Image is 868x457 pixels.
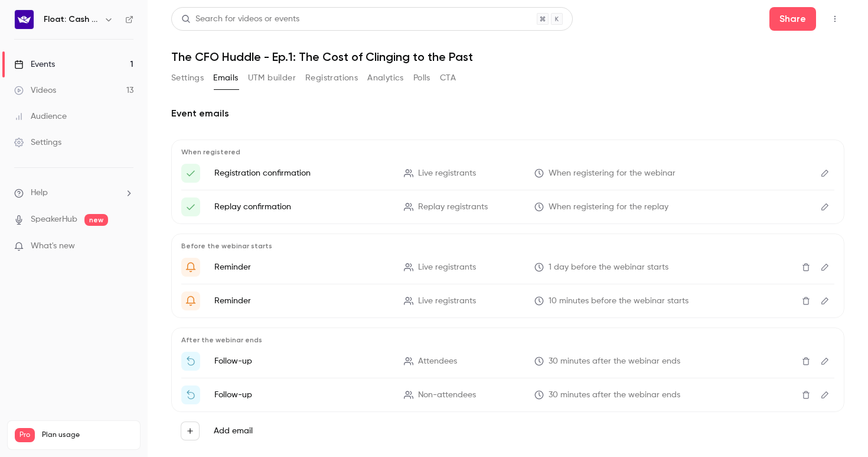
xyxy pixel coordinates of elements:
button: Delete [797,385,815,404]
button: Registrations [305,69,358,87]
p: Replay confirmation [214,201,390,213]
button: Delete [797,352,815,371]
p: Reminder [214,261,390,273]
button: Analytics [367,69,404,87]
button: Delete [797,291,815,310]
li: Here's your access link to {{ event_name }}! [181,197,834,216]
span: When registering for the webinar [549,167,676,180]
span: Replay registrants [418,201,488,213]
div: Audience [14,111,67,122]
p: Follow-up [214,389,390,401]
button: Edit [815,291,834,310]
button: Emails [213,69,238,87]
span: Plan usage [42,430,133,440]
span: 30 minutes after the webinar ends [549,355,680,368]
span: What's new [31,240,75,252]
button: Settings [171,69,204,87]
div: Videos [14,85,56,96]
div: Events [14,59,55,70]
button: Share [769,7,816,31]
button: Edit [815,164,834,183]
button: Polls [413,69,430,87]
p: Reminder [214,295,390,307]
label: Add email [214,425,253,437]
h6: Float: Cash Flow Intelligence Series [44,14,99,25]
li: help-dropdown-opener [14,187,133,199]
span: 10 minutes before the webinar starts [549,295,688,307]
h2: Event emails [171,106,844,121]
span: Live registrants [418,167,476,180]
button: CTA [440,69,456,87]
button: Delete [797,258,815,277]
p: After the webinar ends [181,335,834,345]
span: Live registrants [418,295,476,307]
li: Thanks for attending {{ event_name }} [181,352,834,371]
iframe: Noticeable Trigger [119,241,133,252]
span: When registering for the replay [549,201,668,213]
li: Here's your access link to {{ event_name }}! [181,164,834,183]
span: Pro [15,428,35,442]
p: Follow-up [214,355,390,367]
p: When registered [181,147,834,157]
div: Search for videos or events [181,13,299,25]
button: UTM builder [248,69,296,87]
span: new [84,214,108,226]
div: Settings [14,137,61,148]
p: Before the webinar starts [181,241,834,251]
span: Live registrants [418,261,476,274]
span: 30 minutes after the webinar ends [549,389,680,401]
li: Get Ready for '{{ event_name }}' tomorrow! [181,258,834,277]
button: Edit [815,385,834,404]
p: Registration confirmation [214,167,390,179]
li: Watch the replay of {{ event_name }} [181,385,834,404]
button: Edit [815,197,834,216]
button: Edit [815,352,834,371]
button: Edit [815,258,834,277]
span: 1 day before the webinar starts [549,261,668,274]
li: {{ event_name }} is about to go live [181,291,834,310]
h1: The CFO Huddle - Ep.1: The Cost of Clinging to the Past [171,50,844,64]
a: SpeakerHub [31,213,77,226]
span: Attendees [418,355,457,368]
img: Float: Cash Flow Intelligence Series [15,10,34,29]
span: Non-attendees [418,389,476,401]
span: Help [31,187,48,199]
